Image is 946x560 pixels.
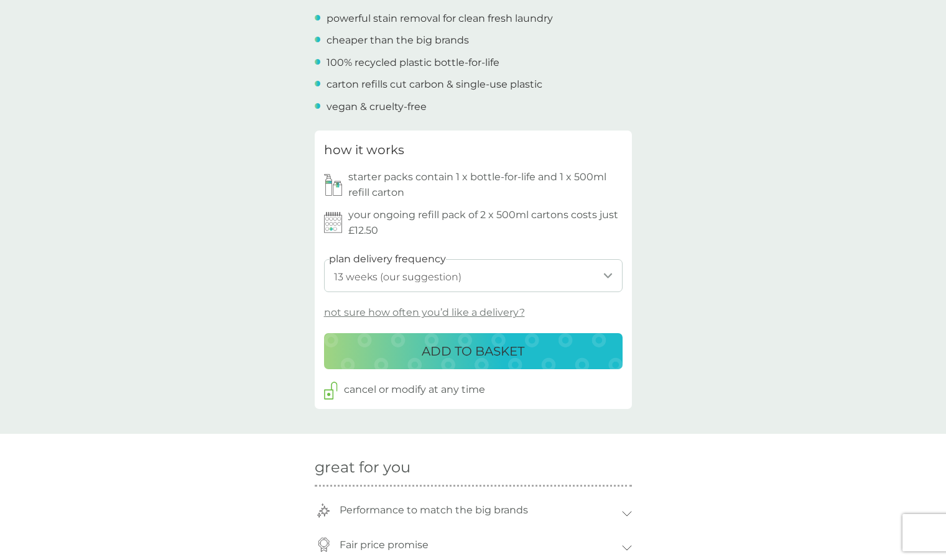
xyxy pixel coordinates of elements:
p: powerful stain removal for clean fresh laundry [327,11,553,27]
p: not sure how often you’d like a delivery? [324,305,525,321]
p: your ongoing refill pack of 2 x 500ml cartons costs just £12.50 [348,207,623,239]
p: cheaper than the big brands [327,32,469,48]
img: coin-icon.svg [317,538,331,552]
p: carton refills cut carbon & single-use plastic [327,76,542,93]
p: ADD TO BASKET [422,341,524,361]
p: Performance to match the big brands [333,496,534,525]
p: vegan & cruelty-free [327,99,427,115]
h2: great for you [315,459,632,477]
p: 100% recycled plastic bottle-for-life [327,55,499,71]
p: starter packs contain 1 x bottle-for-life and 1 x 500ml refill carton [348,169,623,201]
p: Fair price promise [333,531,435,559]
label: plan delivery frequency [329,251,446,267]
button: ADD TO BASKET [324,333,623,369]
h3: how it works [324,140,404,160]
p: cancel or modify at any time [344,382,485,398]
img: trophey-icon.svg [317,503,331,518]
